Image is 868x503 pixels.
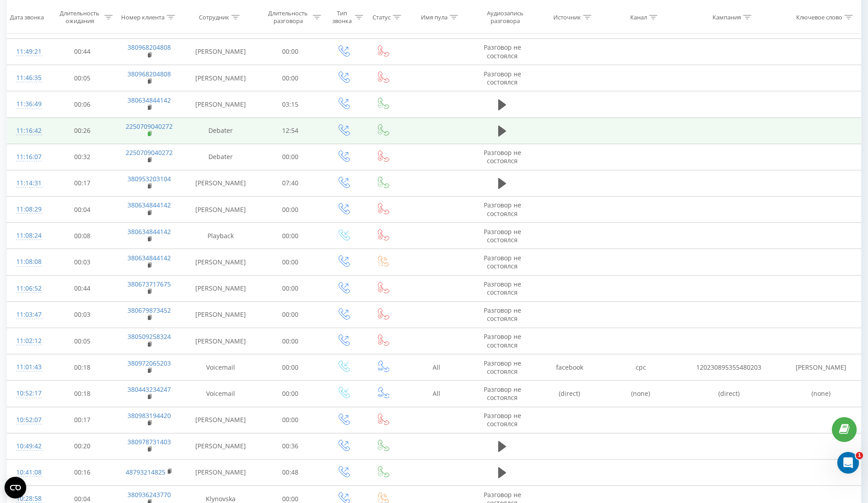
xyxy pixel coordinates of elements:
[16,69,40,87] div: 11:46:35
[49,249,115,275] td: 00:03
[127,70,171,78] a: 380968204808
[257,38,323,65] td: 00:00
[257,91,323,118] td: 03:15
[16,122,40,140] div: 11:16:42
[184,301,257,328] td: [PERSON_NAME]
[16,385,40,402] div: 10:52:17
[257,354,323,381] td: 00:00
[127,385,171,394] a: 380443234247
[484,411,521,428] span: Разговор не состоялся
[49,223,115,249] td: 00:08
[16,280,40,297] div: 11:06:52
[257,197,323,223] td: 00:00
[16,227,40,244] div: 11:08:24
[126,468,165,476] a: 48793214825
[127,43,171,52] a: 380968204808
[421,13,448,21] div: Имя пула
[484,306,521,323] span: Разговор не состоялся
[484,227,521,244] span: Разговор не состоялся
[127,254,171,262] a: 380634844142
[796,13,842,21] div: Ключевое слово
[127,490,171,499] a: 380936243770
[49,459,115,485] td: 00:16
[484,332,521,349] span: Разговор не состоялся
[49,354,115,381] td: 00:18
[184,91,257,118] td: [PERSON_NAME]
[16,95,40,113] div: 11:36:49
[49,65,115,91] td: 00:05
[49,301,115,328] td: 00:03
[16,174,40,192] div: 11:14:31
[127,280,171,288] a: 380673717675
[49,328,115,354] td: 00:05
[184,381,257,407] td: Voicemail
[184,170,257,196] td: [PERSON_NAME]
[257,301,323,328] td: 00:00
[712,13,741,21] div: Кампания
[257,65,323,91] td: 00:00
[837,452,859,474] iframe: Intercom live chat
[199,13,229,21] div: Сотрудник
[16,148,40,166] div: 11:16:07
[184,275,257,301] td: [PERSON_NAME]
[184,144,257,170] td: Debater
[49,433,115,459] td: 00:20
[184,459,257,485] td: [PERSON_NAME]
[49,170,115,196] td: 00:17
[126,122,173,131] a: 2250709040272
[484,359,521,376] span: Разговор не состоялся
[184,249,257,275] td: [PERSON_NAME]
[484,70,521,86] span: Разговор не состоялся
[257,328,323,354] td: 00:00
[484,254,521,270] span: Разговор не состоялся
[534,354,605,381] td: facebook
[484,201,521,217] span: Разговор не состоялся
[49,118,115,144] td: 00:26
[127,227,171,236] a: 380634844142
[257,223,323,249] td: 00:00
[184,354,257,381] td: Voicemail
[184,197,257,223] td: [PERSON_NAME]
[605,354,676,381] td: cpc
[184,118,257,144] td: Debater
[57,9,103,25] div: Длительность ожидания
[184,407,257,433] td: [PERSON_NAME]
[49,381,115,407] td: 00:18
[16,437,40,455] div: 10:49:42
[782,381,861,407] td: (none)
[484,148,521,165] span: Разговор не состоялся
[265,9,311,25] div: Длительность разговора
[184,65,257,91] td: [PERSON_NAME]
[127,437,171,446] a: 380978731403
[127,359,171,367] a: 380972065203
[484,280,521,296] span: Разговор не состоялся
[373,13,391,21] div: Статус
[257,459,323,485] td: 00:48
[127,332,171,341] a: 380509258324
[184,328,257,354] td: [PERSON_NAME]
[127,306,171,315] a: 380679873452
[16,306,40,324] div: 11:03:47
[127,411,171,420] a: 380983194420
[479,9,532,25] div: Аудиозапись разговора
[49,38,115,65] td: 00:44
[402,381,471,407] td: All
[49,144,115,170] td: 00:32
[49,407,115,433] td: 00:17
[184,38,257,65] td: [PERSON_NAME]
[16,43,40,61] div: 11:49:21
[257,118,323,144] td: 12:54
[484,43,521,60] span: Разговор не состоялся
[49,275,115,301] td: 00:44
[127,96,171,104] a: 380634844142
[856,452,863,459] span: 1
[16,358,40,376] div: 11:01:43
[257,381,323,407] td: 00:00
[257,275,323,301] td: 00:00
[16,332,40,350] div: 11:02:12
[257,144,323,170] td: 00:00
[402,354,471,381] td: All
[184,433,257,459] td: [PERSON_NAME]
[121,13,165,21] div: Номер клиента
[484,385,521,402] span: Разговор не состоялся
